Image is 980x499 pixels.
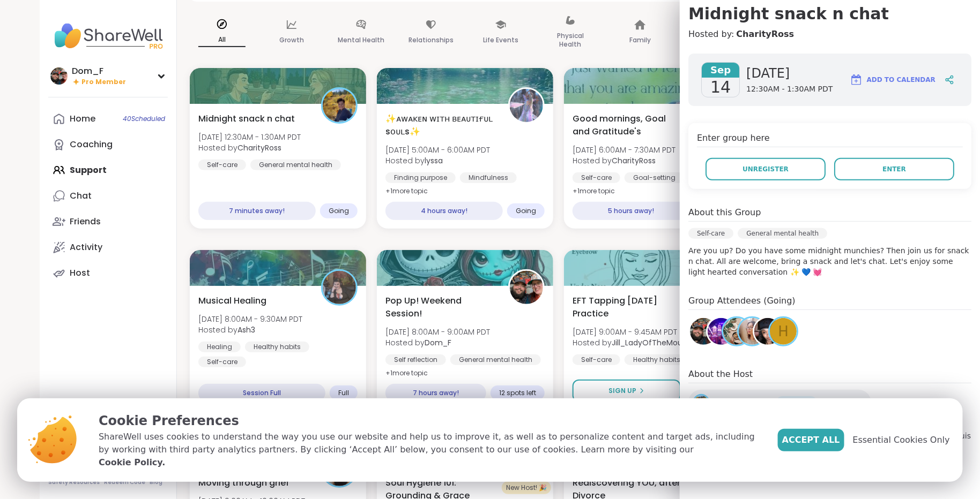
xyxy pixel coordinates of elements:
[385,294,496,320] span: Pop Up! Weekend Session!
[48,479,100,486] a: Safety Resources
[385,145,490,155] span: [DATE] 5:00AM - 6:00AM PDT
[746,84,833,95] span: 12:30AM - 1:30AM PDT
[516,207,536,215] span: Going
[502,481,551,494] div: New Host! 🎉
[198,142,301,153] span: Hosted by
[722,316,752,346] a: NicolePD
[706,316,736,346] a: Brandon84
[573,380,681,402] button: Sign Up
[70,267,90,279] div: Host
[70,139,113,150] div: Coaching
[198,112,295,125] span: Midnight snack n chat
[70,190,92,202] div: Chat
[743,164,789,174] span: Unregister
[608,386,636,396] span: Sign Up
[782,434,840,447] span: Accept All
[198,384,325,402] div: Session Full
[48,209,168,235] a: Friends
[625,172,684,183] div: Goal-setting
[850,73,863,86] img: ShareWell Logomark
[697,132,963,147] h4: Enter group here
[198,33,246,47] p: All
[237,142,281,153] b: CharityRoss
[834,158,954,180] button: Enter
[547,29,594,51] p: Physical Health
[483,34,518,47] p: Life Events
[753,316,783,346] a: Gwendolyn79
[323,271,356,304] img: Ash3
[385,327,490,337] span: [DATE] 8:00AM - 9:00AM PDT
[48,235,168,260] a: Activity
[425,155,443,166] b: lyssa
[778,429,844,451] button: Accept All
[688,294,971,310] h4: Group Attendees (Going)
[409,34,454,47] p: Relationships
[573,112,684,138] span: Good mornings, Goal and Gratitude's
[338,34,385,47] p: Mental Health
[853,434,950,447] span: Essential Cookies Only
[573,202,690,220] div: 5 hours away!
[48,260,168,286] a: Host
[629,34,651,47] p: Family
[104,479,145,486] a: Redeem Code
[702,63,739,78] span: Sep
[688,28,971,41] h4: Hosted by:
[612,155,656,166] b: CharityRoss
[778,321,789,342] span: h
[385,172,456,183] div: Finding purpose
[50,67,68,85] img: Dom_F
[736,28,794,41] a: CharityRoss
[882,164,906,174] span: Enter
[737,316,767,346] a: irisanne
[688,4,971,24] h3: Midnight snack n chat
[510,89,543,122] img: lyssa
[746,65,833,82] span: [DATE]
[48,17,168,55] img: ShareWell Nav Logo
[768,316,798,346] a: h
[688,368,971,383] h4: About the Host
[70,241,102,253] div: Activity
[72,65,126,77] div: Dom_F
[385,112,496,138] span: ✨ᴀᴡᴀᴋᴇɴ ᴡɪᴛʜ ʙᴇᴀᴜᴛɪғᴜʟ sᴏᴜʟs✨
[99,430,761,469] p: ShareWell uses cookies to understand the way you use our website and help us to improve it, as we...
[70,113,95,125] div: Home
[694,396,708,410] img: CharityRoss
[198,324,302,335] span: Hosted by
[573,145,675,155] span: [DATE] 6:00AM - 7:30AM PDT
[625,354,689,365] div: Healthy habits
[385,354,446,365] div: Self reflection
[198,132,301,142] span: [DATE] 12:30AM - 1:30AM PDT
[250,160,341,170] div: General mental health
[754,318,781,345] img: Gwendolyn79
[573,155,675,166] span: Hosted by
[573,327,702,337] span: [DATE] 9:00AM - 9:45AM PDT
[450,354,541,365] div: General mental health
[867,75,936,85] span: Add to Calendar
[385,202,503,220] div: 4 hours away!
[714,396,772,409] span: CharityRoss
[245,342,309,352] div: Healthy habits
[425,337,451,348] b: Dom_F
[48,132,168,157] a: Coaching
[338,389,349,397] span: Full
[279,34,304,47] p: Growth
[708,318,734,345] img: Brandon84
[688,228,733,239] div: Self-care
[710,78,731,97] span: 14
[198,342,241,352] div: Healing
[198,357,246,367] div: Self-care
[198,294,266,307] span: Musical Healing
[99,411,761,430] p: Cookie Preferences
[510,271,543,304] img: Dom_F
[688,316,718,346] a: Dom_F
[688,245,971,277] p: Are you up? Do you have some midnight munchies? Then join us for snack n chat. All are welcome, b...
[198,160,246,170] div: Self-care
[573,294,684,320] span: EFT Tapping [DATE] Practice
[573,354,620,365] div: Self-care
[690,318,717,345] img: Dom_F
[499,389,536,397] span: 12 spots left
[198,314,302,324] span: [DATE] 8:00AM - 9:30AM PDT
[739,318,766,345] img: irisanne
[385,337,490,348] span: Hosted by
[385,155,490,166] span: Hosted by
